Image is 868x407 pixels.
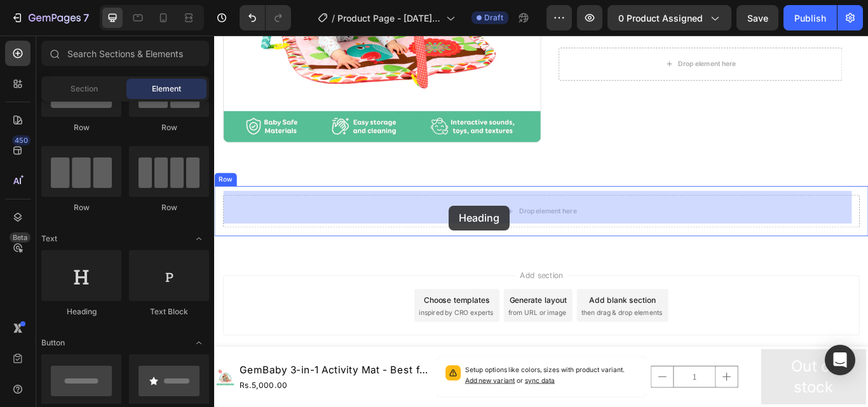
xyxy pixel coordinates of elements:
[783,5,837,30] button: Publish
[41,202,121,213] div: Row
[71,83,98,95] span: Section
[10,232,31,243] div: Beta
[747,13,768,23] span: Save
[152,83,181,95] span: Element
[129,122,209,133] div: Row
[214,36,868,407] iframe: Design area
[12,135,31,145] div: 450
[337,11,441,25] span: Product Page - [DATE] 06:32:18
[41,122,121,133] div: Row
[332,11,335,25] span: /
[825,345,855,375] div: Open Intercom Messenger
[618,11,703,25] span: 0 product assigned
[41,337,65,349] span: Button
[5,5,95,30] button: 7
[41,233,57,244] span: Text
[189,229,209,249] span: Toggle open
[607,5,731,30] button: 0 product assigned
[129,202,209,213] div: Row
[41,41,209,66] input: Search Sections & Elements
[484,12,503,23] span: Draft
[83,10,89,25] p: 7
[129,306,209,317] div: Text Block
[189,333,209,353] span: Toggle open
[736,5,778,30] button: Save
[41,306,121,317] div: Heading
[240,5,291,30] div: Undo/Redo
[794,11,826,25] div: Publish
